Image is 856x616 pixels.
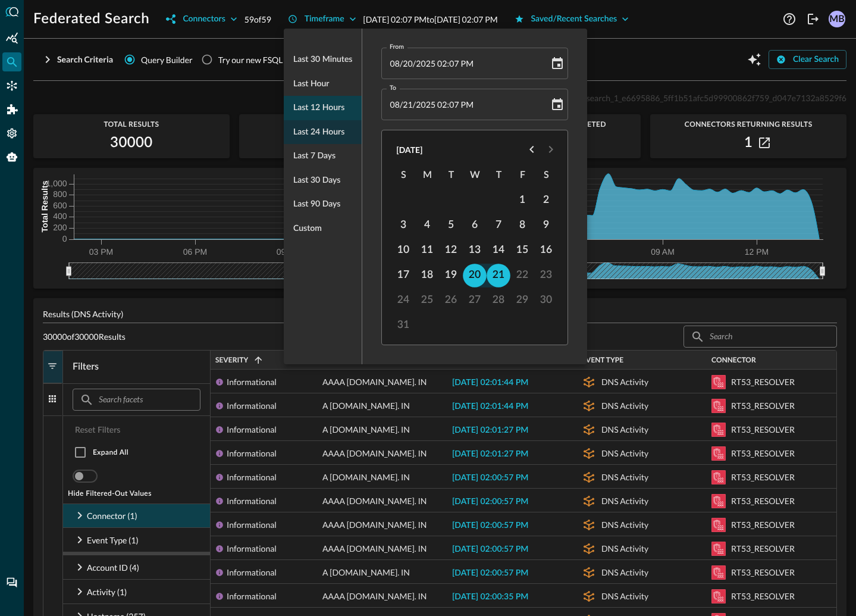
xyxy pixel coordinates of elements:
[449,58,459,68] span: Minutes
[463,264,487,287] button: 20
[535,164,557,187] span: Saturday
[487,239,511,262] button: 14
[400,58,403,68] span: /
[293,221,322,236] span: Custom
[416,239,440,262] button: 11
[522,140,541,159] button: Previous month
[284,217,362,241] div: Custom
[447,99,450,110] span: :
[293,52,352,67] span: Last 30 minutes
[488,164,509,187] span: Thursday
[393,164,414,187] span: Sunday
[437,58,447,68] span: Hours
[487,214,511,237] button: 7
[535,214,559,237] button: 9
[535,189,559,212] button: 2
[284,192,362,217] div: Last 90 days
[413,58,416,68] span: /
[392,264,416,287] button: 17
[400,99,403,110] span: /
[437,99,447,110] span: Hours
[461,58,474,68] span: Meridiem
[284,168,362,193] div: Last 30 days
[511,214,535,237] button: 8
[403,99,413,110] span: Day
[463,214,487,237] button: 6
[511,239,535,262] button: 15
[416,58,435,68] span: Year
[284,96,362,120] div: Last 12 hours
[464,164,485,187] span: Wednesday
[511,189,535,212] button: 1
[449,99,459,110] span: Minutes
[487,264,511,287] button: 21
[440,164,462,187] span: Tuesday
[390,42,404,52] label: From
[293,101,344,115] span: Last 12 hours
[396,143,422,156] div: [DATE]
[440,239,463,262] button: 12
[403,58,413,68] span: Day
[463,239,487,262] button: 13
[512,164,533,187] span: Friday
[447,58,450,68] span: :
[392,214,416,237] button: 3
[390,58,400,68] span: Month
[284,72,362,96] div: Last hour
[284,144,362,168] div: Last 7 days
[293,149,335,164] span: Last 7 days
[284,48,362,72] div: Last 30 minutes
[548,95,567,114] button: Choose date, selected date is Aug 21, 2025
[392,239,416,262] button: 10
[413,99,416,110] span: /
[535,239,559,262] button: 16
[390,83,396,93] label: To
[293,77,329,92] span: Last hour
[416,164,438,187] span: Monday
[440,264,463,287] button: 19
[293,173,340,188] span: Last 30 days
[416,214,440,237] button: 4
[548,54,567,73] button: Choose date, selected date is Aug 20, 2025
[416,99,435,110] span: Year
[440,214,463,237] button: 5
[293,197,340,212] span: Last 90 days
[390,99,400,110] span: Month
[416,264,440,287] button: 18
[461,99,474,110] span: Meridiem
